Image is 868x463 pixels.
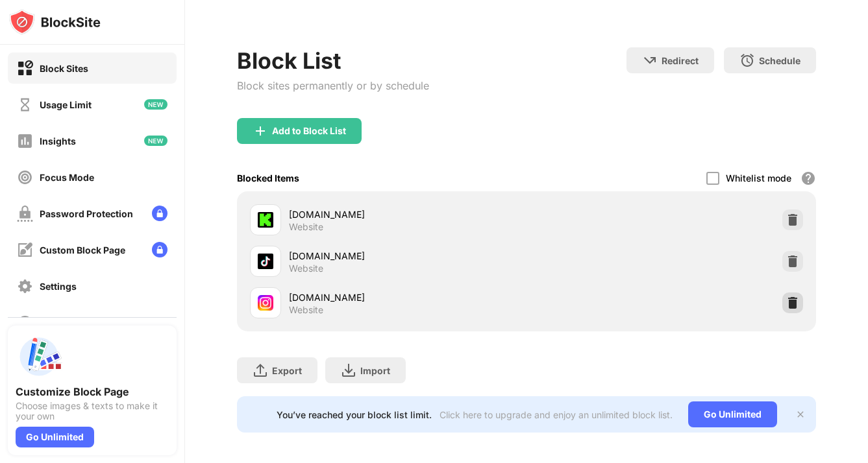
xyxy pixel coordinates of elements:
[40,172,94,183] div: Focus Mode
[40,208,133,219] div: Password Protection
[277,409,432,420] div: You’ve reached your block list limit.
[440,409,673,420] div: Click here to upgrade and enjoy an unlimited block list.
[289,249,527,263] div: [DOMAIN_NAME]
[17,133,33,149] img: insights-off.svg
[17,206,33,222] img: password-protection-off.svg
[272,365,302,376] div: Export
[272,126,346,136] div: Add to Block List
[17,60,33,77] img: block-on.svg
[152,206,167,221] img: lock-menu.svg
[144,99,167,110] img: new-icon.svg
[237,79,429,92] div: Block sites permanently or by schedule
[40,99,92,110] div: Usage Limit
[16,427,94,447] div: Go Unlimited
[17,315,33,331] img: about-off.svg
[16,401,169,421] div: Choose images & texts to make it your own
[16,385,169,398] div: Customize Block Page
[40,136,76,147] div: Insights
[662,55,699,66] div: Redirect
[289,208,527,221] div: [DOMAIN_NAME]
[688,401,777,427] div: Go Unlimited
[726,172,791,184] div: Whitelist mode
[40,63,88,74] div: Block Sites
[759,55,800,66] div: Schedule
[17,97,33,113] img: time-usage-off.svg
[289,221,323,233] div: Website
[40,281,77,292] div: Settings
[17,278,33,294] img: settings-off.svg
[17,169,33,185] img: focus-off.svg
[17,242,33,258] img: customize-block-page-off.svg
[152,242,167,257] img: lock-menu.svg
[289,291,527,304] div: [DOMAIN_NAME]
[289,263,323,274] div: Website
[258,254,273,269] img: favicons
[237,47,429,74] div: Block List
[258,212,273,228] img: favicons
[795,409,806,420] img: x-button.svg
[289,304,323,316] div: Website
[258,295,273,311] img: favicons
[237,172,299,184] div: Blocked Items
[144,136,167,146] img: new-icon.svg
[9,9,101,35] img: logo-blocksite.svg
[40,244,125,255] div: Custom Block Page
[360,365,390,376] div: Import
[16,333,62,380] img: push-custom-page.svg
